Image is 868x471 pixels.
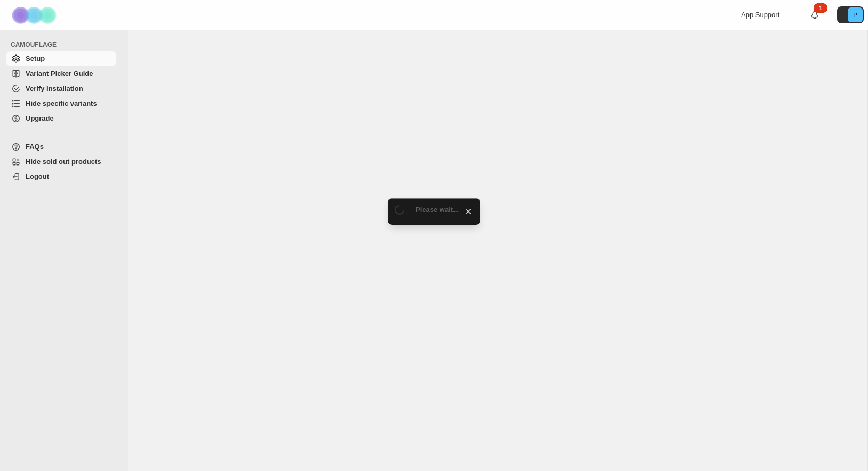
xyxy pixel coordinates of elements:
[9,1,62,30] img: Camouflage
[26,69,93,77] span: Variant Picker Guide
[26,158,101,166] span: Hide sold out products
[6,111,116,126] a: Upgrade
[26,99,97,107] span: Hide specific variants
[26,143,44,151] span: FAQs
[741,11,779,19] span: App Support
[6,51,116,66] a: Setup
[6,139,116,154] a: FAQs
[26,84,83,92] span: Verify Installation
[837,6,864,23] button: Avatar with initials P
[11,41,121,49] span: CAMOUFLAGE
[26,54,45,62] span: Setup
[26,172,49,180] span: Logout
[814,3,827,13] div: 1
[6,154,116,169] a: Hide sold out products
[26,114,54,122] span: Upgrade
[6,169,116,184] a: Logout
[6,81,116,96] a: Verify Installation
[6,96,116,111] a: Hide specific variants
[848,7,863,22] span: Avatar with initials P
[416,206,459,214] span: Please wait...
[853,12,857,18] text: P
[809,10,820,20] a: 1
[6,66,116,81] a: Variant Picker Guide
